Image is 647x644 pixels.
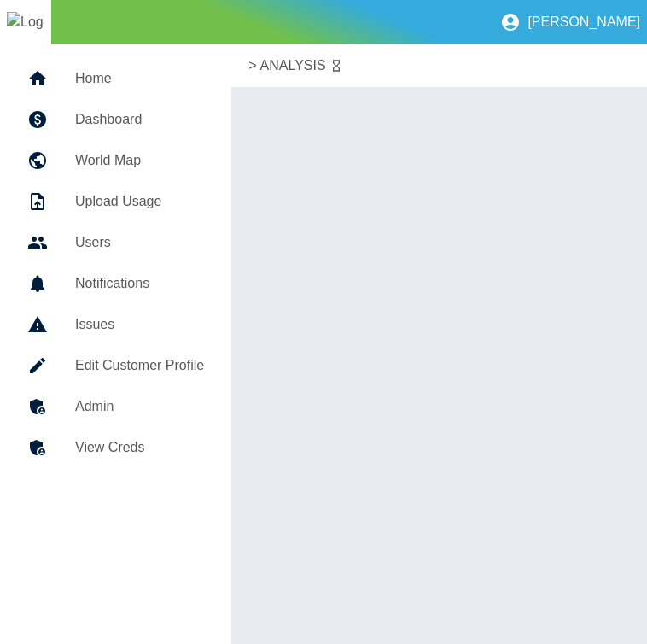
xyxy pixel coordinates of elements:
[75,109,204,130] h5: Dashboard
[14,263,218,304] a: Notifications
[14,181,218,222] a: Upload Usage
[493,5,647,39] button: [PERSON_NAME]
[75,355,204,376] h5: Edit Customer Profile
[14,58,218,99] a: Home
[75,437,204,458] h5: View Creds
[75,232,204,253] h5: Users
[75,68,204,89] h5: Home
[75,314,204,335] h5: Issues
[14,140,218,181] a: World Map
[75,396,204,417] h5: Admin
[14,427,218,468] a: View Creds
[248,56,256,76] p: >
[14,386,218,427] a: Admin
[75,191,204,212] h5: Upload Usage
[14,345,218,386] a: Edit Customer Profile
[260,56,326,76] a: ANALYSIS
[75,273,204,294] h5: Notifications
[14,99,218,140] a: Dashboard
[14,304,218,345] a: Issues
[14,222,218,263] a: Users
[75,150,204,171] h5: World Map
[528,15,640,30] p: [PERSON_NAME]
[7,12,44,32] img: Logo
